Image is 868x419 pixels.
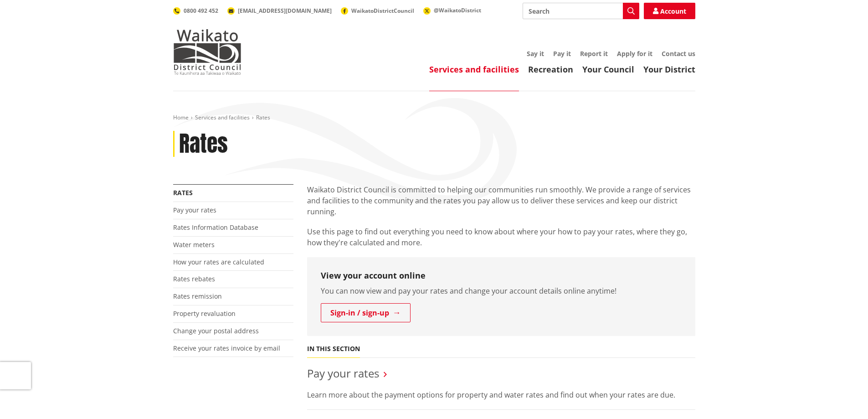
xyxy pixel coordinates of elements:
a: WaikatoDistrictCouncil [341,7,414,15]
a: Sign-in / sign-up [321,303,411,322]
a: Contact us [662,49,695,58]
p: Use this page to find out everything you need to know about where your how to pay your rates, whe... [307,226,695,248]
a: Change your postal address [173,326,259,335]
a: Account [644,3,695,19]
a: Pay your rates [307,366,379,381]
a: Your Council [582,64,634,75]
a: [EMAIL_ADDRESS][DOMAIN_NAME] [227,7,332,15]
a: Apply for it [617,49,652,58]
nav: breadcrumb [173,114,695,122]
a: Say it [527,49,544,58]
a: Rates remission [173,292,222,300]
p: You can now view and pay your rates and change your account details online anytime! [321,285,682,296]
a: Water meters [173,240,215,249]
img: Waikato District Council - Te Kaunihera aa Takiwaa o Waikato [173,29,241,75]
h5: In this section [307,345,360,353]
a: Receive your rates invoice by email [173,344,280,352]
h1: Rates [179,131,228,157]
a: 0800 492 452 [173,7,218,15]
span: 0800 492 452 [184,7,218,15]
span: @WaikatoDistrict [434,6,481,14]
input: Search input [523,3,639,19]
a: How your rates are calculated [173,258,264,266]
a: Rates Information Database [173,223,258,232]
p: Waikato District Council is committed to helping our communities run smoothly. We provide a range... [307,184,695,217]
a: Rates [173,188,193,197]
a: Pay it [553,49,571,58]
span: WaikatoDistrictCouncil [351,7,414,15]
a: Property revaluation [173,309,236,318]
a: Services and facilities [429,64,519,75]
a: Services and facilities [195,114,250,121]
span: [EMAIL_ADDRESS][DOMAIN_NAME] [238,7,332,15]
span: Rates [256,114,270,121]
a: @WaikatoDistrict [423,6,481,14]
a: Pay your rates [173,206,216,214]
a: Rates rebates [173,274,215,283]
h3: View your account online [321,271,682,281]
p: Learn more about the payment options for property and water rates and find out when your rates ar... [307,389,695,400]
a: Home [173,114,189,121]
a: Recreation [528,64,573,75]
a: Report it [580,49,608,58]
a: Your District [643,64,695,75]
